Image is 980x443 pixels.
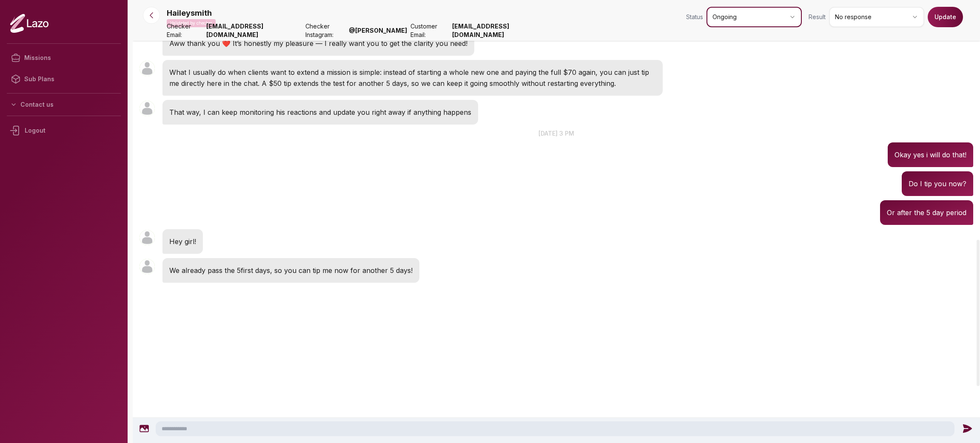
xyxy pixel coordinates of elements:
[169,67,656,89] p: What I usually do when clients want to extend a mission is simple: instead of starting a whole ne...
[7,68,121,90] a: Sub Plans
[206,22,302,39] strong: [EMAIL_ADDRESS][DOMAIN_NAME]
[169,38,467,49] p: Aww thank you ❤️ It’s honestly my pleasure — I really want you to get the clarity you need!
[140,259,155,274] img: User avatar
[349,26,407,35] strong: @ [PERSON_NAME]
[167,19,216,27] p: Validated by checker
[7,97,121,112] button: Contact us
[305,22,345,39] span: Checker Instagram:
[928,7,963,27] button: Update
[686,13,703,21] span: Status
[7,47,121,68] a: Missions
[452,22,548,39] strong: [EMAIL_ADDRESS][DOMAIN_NAME]
[169,236,196,247] p: Hey girl!
[167,22,203,39] span: Checker Email:
[909,178,966,189] p: Do I tip you now?
[887,207,966,218] p: Or after the 5 day period
[410,22,449,39] span: Customer Email:
[167,7,212,19] p: Haileysmith
[169,265,413,276] p: We already pass the 5first days, so you can tip me now for another 5 days!
[895,149,966,160] p: Okay yes i will do that!
[140,61,155,76] img: User avatar
[809,13,826,21] span: Result
[140,101,155,116] img: User avatar
[7,119,121,142] div: Logout
[133,129,980,138] p: [DATE] 3 pm
[140,230,155,245] img: User avatar
[169,107,471,118] p: That way, I can keep monitoring his reactions and update you right away if anything happens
